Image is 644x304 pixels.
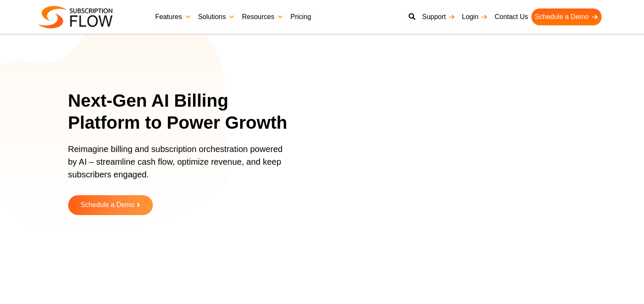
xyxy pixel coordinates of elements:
[68,195,153,215] a: Schedule a Demo
[80,202,134,209] span: Schedule a Demo
[195,8,239,25] a: Solutions
[491,8,531,25] a: Contact Us
[459,8,491,25] a: Login
[152,8,195,25] a: Features
[68,143,288,189] p: Reimagine billing and subscription orchestration powered by AI – streamline cash flow, optimize r...
[39,6,113,28] img: Subscriptionflow
[287,8,315,25] a: Pricing
[419,8,459,25] a: Support
[531,8,601,25] a: Schedule a Demo
[238,8,287,25] a: Resources
[68,90,299,134] h1: Next-Gen AI Billing Platform to Power Growth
